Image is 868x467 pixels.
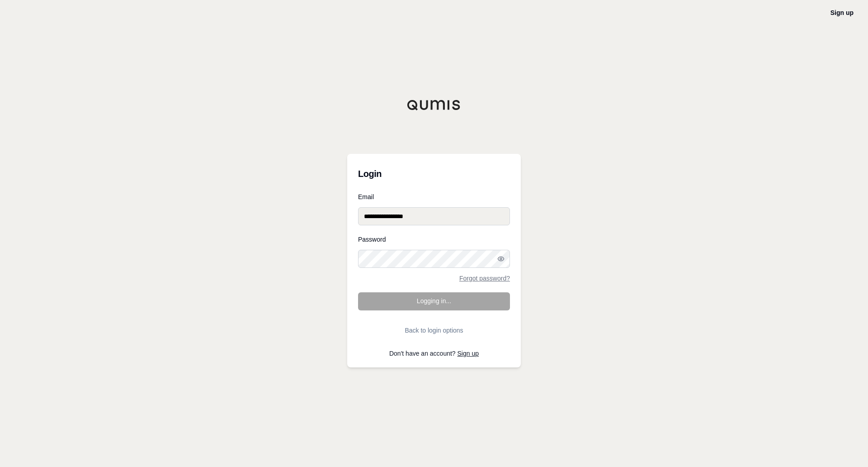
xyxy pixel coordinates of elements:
label: Email [358,194,510,200]
a: Sign up [830,9,854,16]
img: Qumis [407,100,461,110]
a: Forgot password? [459,275,510,281]
p: Don't have an account? [358,350,510,357]
label: Password [358,236,510,243]
button: Back to login options [358,321,510,339]
h3: Login [358,165,510,183]
a: Sign up [458,350,479,357]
